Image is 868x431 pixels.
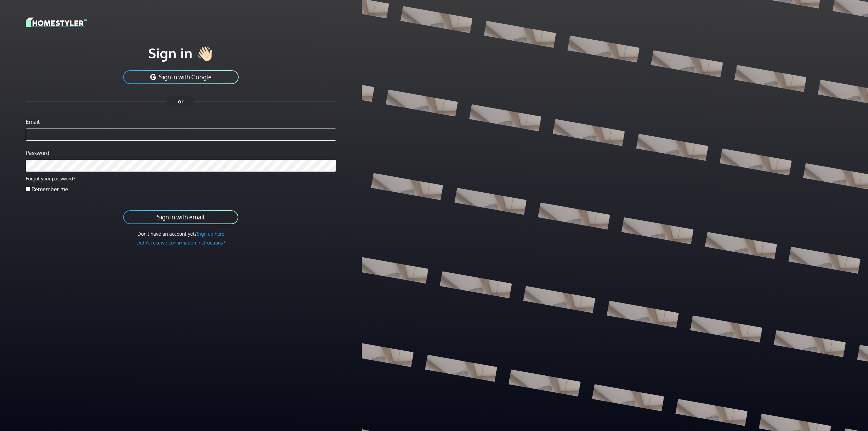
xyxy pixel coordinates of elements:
[26,118,39,126] label: Email
[32,185,68,193] label: Remember me
[26,230,336,238] div: Don't have an account yet?
[26,44,336,61] h1: Sign in 👋🏻
[26,149,49,157] label: Password
[122,70,239,85] button: Sign in with Google
[136,239,225,246] a: Didn't receive confirmation instructions?
[197,231,224,237] a: Sign up here
[122,210,239,225] button: Sign in with email
[26,175,75,181] a: Forgot your password?
[26,16,87,28] img: logo-3de290ba35641baa71223ecac5eacb59cb85b4c7fdf211dc9aaecaaee71ea2f8.svg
